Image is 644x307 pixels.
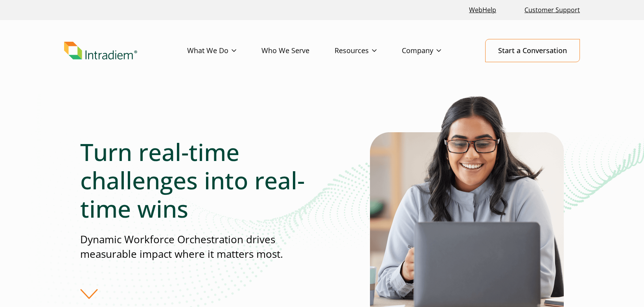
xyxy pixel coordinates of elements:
[64,42,187,60] a: Link to homepage of Intradiem
[521,2,583,18] a: Customer Support
[402,39,466,62] a: Company
[335,39,402,62] a: Resources
[80,138,322,223] h1: Turn real-time challenges into real-time wins
[466,2,499,18] a: Link opens in a new window
[261,39,335,62] a: Who We Serve
[485,39,580,62] a: Start a Conversation
[187,39,261,62] a: What We Do
[80,232,322,262] p: Dynamic Workforce Orchestration drives measurable impact where it matters most.
[64,42,137,60] img: Intradiem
